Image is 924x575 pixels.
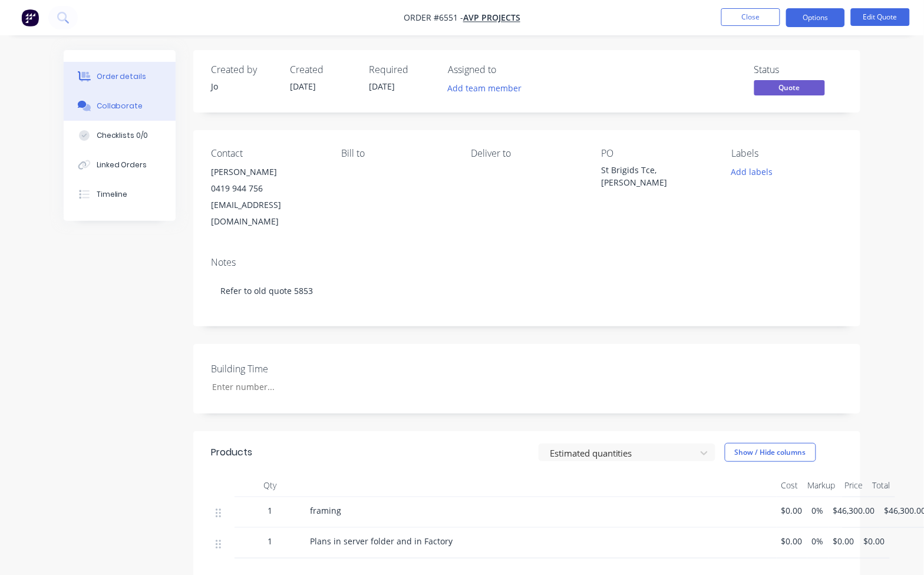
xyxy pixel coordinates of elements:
[235,474,305,497] div: Qty
[341,148,453,159] div: Bill to
[211,164,322,230] div: [PERSON_NAME]0419 944 756[EMAIL_ADDRESS][DOMAIN_NAME]
[601,148,712,159] div: PO
[211,80,276,92] div: Jo
[64,62,176,91] button: Order details
[211,362,358,376] label: Building Time
[725,443,816,462] button: Show / Hide columns
[441,80,528,96] button: Add team member
[64,91,176,121] button: Collaborate
[97,189,128,200] div: Timeline
[754,64,843,75] div: Status
[851,8,910,26] button: Edit Quote
[64,121,176,150] button: Checklists 0/0
[211,445,252,460] div: Products
[97,130,148,141] div: Checklists 0/0
[868,474,895,497] div: Total
[864,535,885,547] span: $0.00
[211,273,843,309] div: Refer to old quote 5853
[211,164,322,180] div: [PERSON_NAME]
[812,535,824,547] span: 0%
[97,71,147,82] div: Order details
[64,150,176,180] button: Linked Orders
[290,81,316,92] span: [DATE]
[211,148,322,159] div: Contact
[777,474,803,497] div: Cost
[369,81,395,92] span: [DATE]
[448,64,566,75] div: Assigned to
[268,504,272,517] span: 1
[786,8,845,27] button: Options
[840,474,868,497] div: Price
[833,535,854,547] span: $0.00
[803,474,840,497] div: Markup
[310,505,341,516] span: framing
[211,64,276,75] div: Created by
[781,504,803,517] span: $0.00
[64,180,176,209] button: Timeline
[211,197,322,230] div: [EMAIL_ADDRESS][DOMAIN_NAME]
[721,8,780,26] button: Close
[731,148,843,159] div: Labels
[310,536,453,547] span: Plans in server folder and in Factory
[471,148,583,159] div: Deliver to
[290,64,355,75] div: Created
[448,80,528,96] button: Add team member
[754,80,825,95] span: Quote
[725,164,779,180] button: Add labels
[211,180,322,197] div: 0419 944 756
[404,12,463,24] span: Order #6551 -
[211,257,843,268] div: Notes
[97,160,147,170] div: Linked Orders
[268,535,272,547] span: 1
[203,378,358,396] input: Enter number...
[601,164,712,189] div: St Brigids Tce, [PERSON_NAME]
[369,64,434,75] div: Required
[812,504,824,517] span: 0%
[97,101,143,111] div: Collaborate
[781,535,803,547] span: $0.00
[21,9,39,27] img: Factory
[833,504,875,517] span: $46,300.00
[463,12,520,24] a: AVP Projects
